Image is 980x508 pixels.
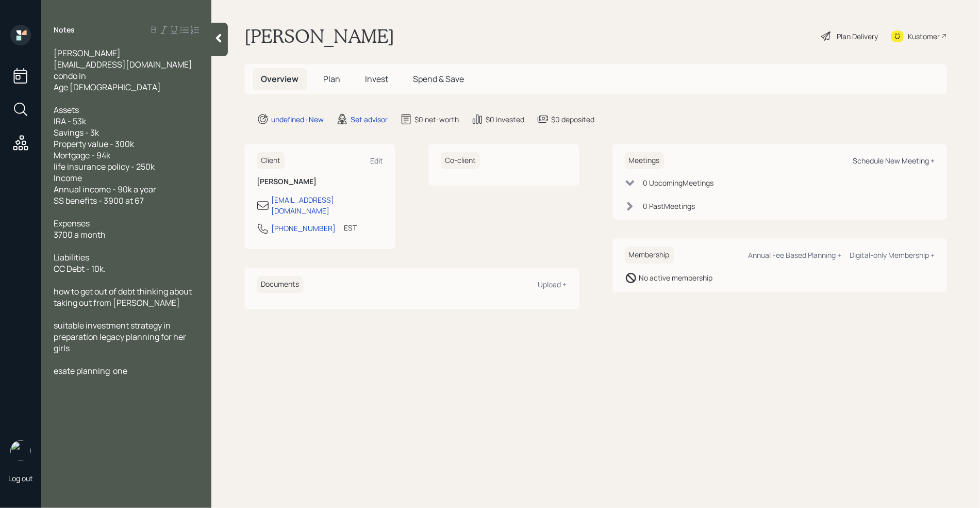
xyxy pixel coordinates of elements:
[54,150,110,161] span: Mortgage - 94k
[344,222,357,233] div: EST
[748,250,841,260] div: Annual Fee Based Planning +
[271,194,383,216] div: [EMAIL_ADDRESS][DOMAIN_NAME]
[414,114,459,125] div: $0 net-worth
[486,114,524,125] div: $0 invested
[54,229,106,240] span: 3700 a month
[271,114,324,125] div: undefined · New
[54,127,99,138] span: Savings - 3k
[54,172,82,184] span: Income
[54,116,86,127] span: IRA - 53k
[441,152,480,169] h6: Co-client
[54,81,161,93] span: Age [DEMOGRAPHIC_DATA]
[54,138,134,150] span: Property value - 300k
[54,195,144,206] span: SS benefits - 3900 at 67
[244,25,394,47] h1: [PERSON_NAME]
[257,177,383,186] h6: [PERSON_NAME]
[261,73,298,85] span: Overview
[538,280,567,289] div: Upload +
[850,250,935,260] div: Digital-only Membership +
[54,47,121,59] span: [PERSON_NAME]
[54,70,86,81] span: condo in
[351,114,388,125] div: Set advisor
[413,73,464,85] span: Spend & Save
[54,184,156,195] span: Annual income - 90k a year
[908,31,940,42] div: Kustomer
[10,440,31,461] img: retirable_logo.png
[54,252,89,263] span: Liabilities
[271,223,336,234] div: [PHONE_NUMBER]
[625,247,674,264] h6: Membership
[54,365,127,376] span: esate planning one
[643,177,714,188] div: 0 Upcoming Meeting s
[323,73,340,85] span: Plan
[54,104,79,116] span: Assets
[54,218,90,229] span: Expenses
[8,473,33,483] div: Log out
[257,152,285,169] h6: Client
[853,156,935,166] div: Schedule New Meeting +
[370,156,383,166] div: Edit
[54,263,106,274] span: CC Debt - 10k.
[257,276,303,293] h6: Documents
[643,201,695,211] div: 0 Past Meeting s
[365,73,388,85] span: Invest
[54,320,188,354] span: suitable investment strategy in preparation legacy planning for her girls
[54,286,193,308] span: how to get out of debt thinking about taking out from [PERSON_NAME]
[54,161,155,172] span: life insurance policy - 250k
[54,25,75,35] label: Notes
[54,59,192,70] span: [EMAIL_ADDRESS][DOMAIN_NAME]
[625,152,664,169] h6: Meetings
[639,272,713,283] div: No active membership
[837,31,878,42] div: Plan Delivery
[551,114,594,125] div: $0 deposited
